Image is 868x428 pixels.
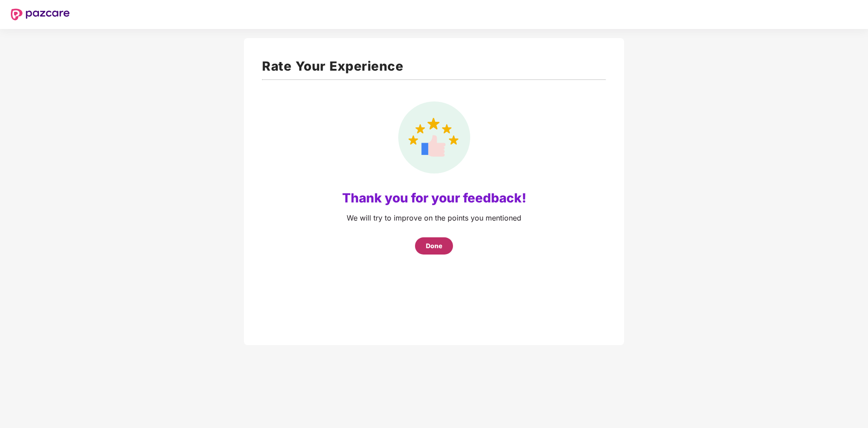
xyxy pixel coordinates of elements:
[262,56,606,76] h1: Rate Your Experience
[347,213,521,223] div: We will try to improve on the points you mentioned
[11,9,70,20] img: New Pazcare Logo
[426,241,442,251] div: Done
[342,192,526,204] div: Thank you for your feedback!
[398,101,470,173] img: svg+xml;base64,PHN2ZyB4bWxucz0iaHR0cDovL3d3dy53My5vcmcvMjAwMC9zdmciIHdpZHRoPSIxNTkiIGhlaWdodD0iMT...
